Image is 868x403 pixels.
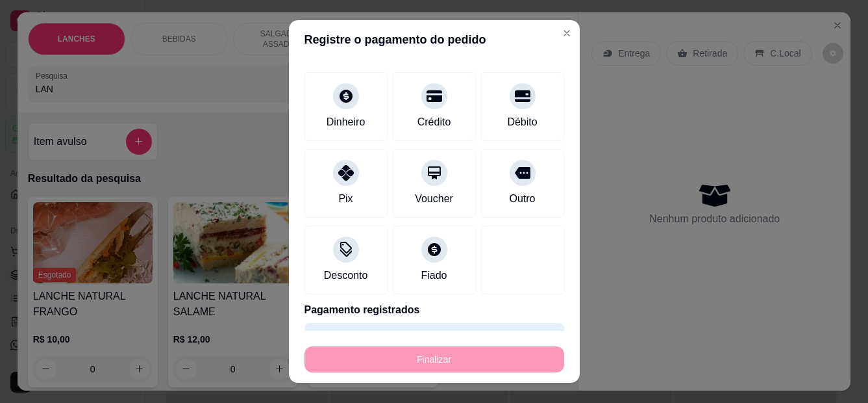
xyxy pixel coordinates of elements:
div: Voucher [415,191,453,207]
div: Dinheiro [327,114,366,130]
div: Crédito [417,114,451,130]
div: Outro [509,191,535,207]
p: Pagamento registrados [304,302,564,318]
div: Pix [338,191,353,207]
div: Fiado [421,268,447,283]
div: Débito [507,114,537,130]
button: Close [556,23,577,44]
header: Registre o pagamento do pedido [289,20,580,59]
div: Desconto [324,268,368,283]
